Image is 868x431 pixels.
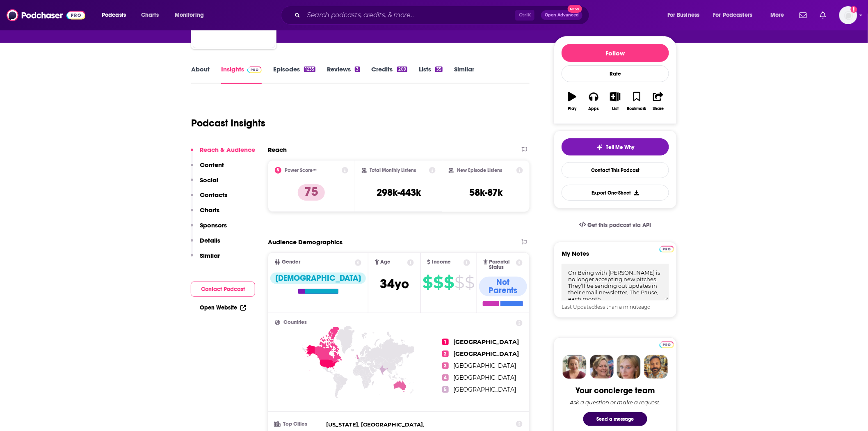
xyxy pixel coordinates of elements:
img: Jules Profile [617,355,641,379]
img: Podchaser Pro [660,246,674,252]
p: Reach & Audience [200,146,255,154]
button: Charts [191,206,219,221]
span: $ [423,276,433,289]
p: Details [200,236,220,244]
button: Share [648,87,669,116]
span: 4 [442,374,449,381]
button: Contacts [191,191,227,206]
div: Rate [562,65,669,82]
span: 5 [442,386,449,393]
a: Reviews3 [327,65,360,84]
button: Contact Podcast [191,282,255,297]
button: tell me why sparkleTell Me Why [562,138,669,156]
h3: 58k-87k [469,186,503,199]
h3: Top Cities [275,422,323,427]
a: Charts [136,9,164,22]
svg: Add a profile image [851,6,857,13]
p: Charts [200,206,219,214]
img: Barbara Profile [590,355,614,379]
button: Reach & Audience [191,146,255,161]
div: List [612,106,619,111]
a: InsightsPodchaser Pro [221,65,262,84]
p: Contacts [200,191,227,199]
div: Bookmark [627,106,646,111]
img: Podchaser - Follow, Share and Rate Podcasts [7,7,85,23]
div: Search podcasts, credits, & more... [289,6,597,25]
span: [GEOGRAPHIC_DATA] [454,362,516,369]
a: Similar [454,65,474,84]
div: Your concierge team [576,385,655,396]
img: Jon Profile [644,355,668,379]
div: Not Parents [479,277,527,296]
div: 209 [397,66,407,72]
div: Apps [589,106,599,111]
span: [GEOGRAPHIC_DATA] [454,338,519,346]
a: Get this podcast via API [573,215,658,235]
span: less than a minute [596,304,641,310]
button: open menu [96,9,137,22]
button: Follow [562,44,669,62]
button: Apps [583,87,604,116]
span: Ctrl K [515,10,535,21]
div: Play [568,106,577,111]
button: Show profile menu [839,6,857,24]
span: $ [465,276,475,289]
span: 34 yo [380,276,409,292]
span: Age [381,259,391,265]
p: Social [200,176,218,184]
span: Podcasts [102,9,126,21]
span: 2 [442,351,449,357]
span: Logged in as hmill [839,6,857,24]
span: Charts [141,9,159,21]
span: 1 [442,339,449,345]
span: Monitoring [175,9,204,21]
span: [GEOGRAPHIC_DATA] [454,374,516,381]
button: Open AdvancedNew [541,10,582,20]
button: open menu [708,9,765,22]
span: More [770,9,784,21]
span: Gender [282,259,300,265]
h2: New Episode Listens [457,167,502,173]
button: Sponsors [191,221,227,236]
h2: Power Score™ [285,167,317,173]
button: Send a message [583,412,647,426]
span: [GEOGRAPHIC_DATA] [454,350,519,358]
button: Export One-Sheet [562,185,669,201]
button: open menu [662,9,710,22]
a: Show notifications dropdown [796,8,810,22]
a: Pro website [660,245,674,252]
img: User Profile [839,6,857,24]
span: New [568,5,582,13]
span: [US_STATE], [GEOGRAPHIC_DATA] [326,421,423,428]
span: Last Updated: ago [562,304,651,310]
button: List [605,87,626,116]
a: Open Website [200,304,246,311]
h2: Reach [268,146,287,154]
button: Similar [191,252,220,267]
button: Details [191,236,220,252]
h1: Podcast Insights [191,117,265,129]
span: 3 [442,362,449,369]
div: Ask a question or make a request. [570,399,661,406]
span: , [326,420,424,429]
button: open menu [765,9,795,22]
img: Sydney Profile [563,355,587,379]
h2: Total Monthly Listens [370,167,416,173]
p: 75 [298,184,325,201]
h3: 298k-443k [377,186,421,199]
a: About [191,65,210,84]
div: Share [653,106,664,111]
div: 1235 [304,66,315,72]
p: Similar [200,252,220,259]
button: open menu [169,9,215,22]
button: Content [191,161,224,176]
button: Bookmark [626,87,647,116]
span: For Business [667,9,700,21]
img: Podchaser Pro [660,342,674,348]
h2: Audience Demographics [268,238,343,246]
p: Content [200,161,224,169]
span: Income [432,259,451,265]
a: Pro website [660,340,674,348]
span: $ [434,276,443,289]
